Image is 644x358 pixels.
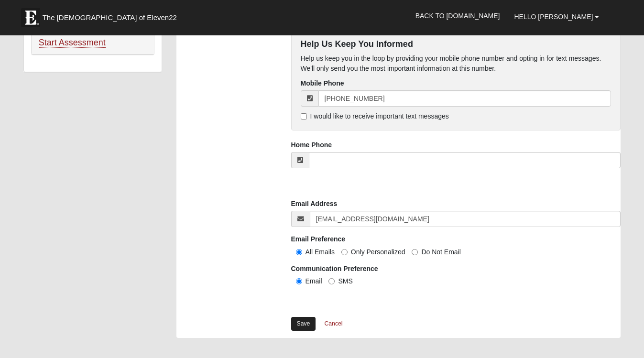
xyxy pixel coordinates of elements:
input: All Emails [296,249,302,255]
input: I would like to receive important text messages [301,113,307,119]
span: Hello [PERSON_NAME] [514,13,593,21]
img: Eleven22 logo [21,8,40,27]
label: Email Preference [291,234,346,244]
a: Back to [DOMAIN_NAME] [408,4,507,28]
input: SMS [328,278,335,284]
label: Mobile Phone [301,78,344,88]
input: Email [296,278,302,284]
p: Help us keep you in the loop by providing your mobile phone number and opting in for text message... [301,54,611,74]
span: Do Not Email [421,248,460,256]
span: The [DEMOGRAPHIC_DATA] of Eleven22 [43,13,177,22]
span: All Emails [306,248,335,256]
span: SMS [338,277,352,285]
h4: Help Us Keep You Informed [301,39,611,50]
input: Only Personalized [341,249,348,255]
a: Hello [PERSON_NAME] [507,5,606,29]
span: Only Personalized [351,248,405,256]
label: Communication Preference [291,264,378,273]
a: The [DEMOGRAPHIC_DATA] of Eleven22 [16,3,207,27]
span: I would like to receive important text messages [310,112,449,120]
a: Save [291,317,316,331]
label: Home Phone [291,140,332,150]
a: Cancel [318,316,349,331]
a: Start Assessment [39,38,106,48]
span: Email [306,277,322,285]
label: Email Address [291,199,338,208]
input: Do Not Email [412,249,418,255]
